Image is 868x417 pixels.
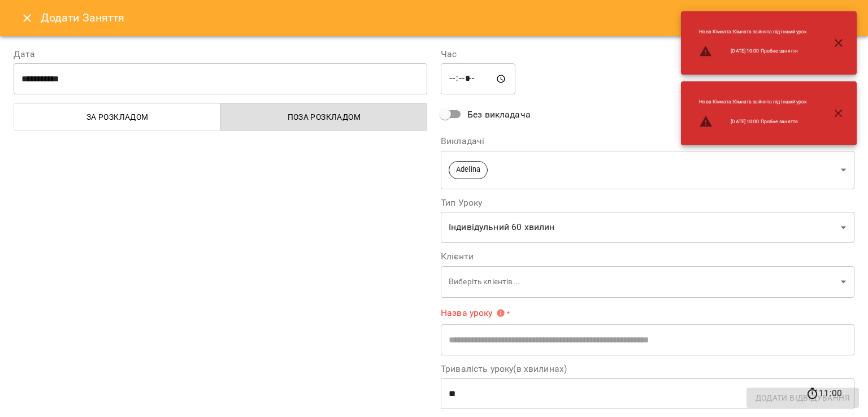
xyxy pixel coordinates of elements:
label: Клієнти [441,252,854,261]
p: Виберіть клієнтів... [449,276,836,288]
li: [DATE] 10:00 Пробне заняття [690,110,816,133]
span: Назва уроку [441,309,505,318]
span: Без викладача [467,108,531,121]
span: За розкладом [21,110,214,124]
svg: Вкажіть назву уроку або виберіть клієнтів [496,309,505,318]
div: Індивідульний 60 хвилин [441,212,854,244]
li: [DATE] 10:00 Пробне заняття [690,40,816,63]
label: Час [441,50,854,59]
li: Нова Кімната : Кімната зайнята під інший урок [690,24,816,40]
label: Дата [14,50,427,59]
h6: Додати Заняття [41,9,854,27]
li: Нова Кімната : Кімната зайнята під інший урок [690,94,816,110]
button: Close [14,5,41,32]
span: Поза розкладом [228,110,421,124]
span: Adelina [449,164,487,175]
label: Викладачі [441,137,854,146]
div: Виберіть клієнтів... [441,266,854,298]
label: Тип Уроку [441,198,854,207]
div: Adelina [441,150,854,189]
label: Тривалість уроку(в хвилинах) [441,364,854,373]
button: За розкладом [14,103,221,131]
button: Поза розкладом [220,103,428,131]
